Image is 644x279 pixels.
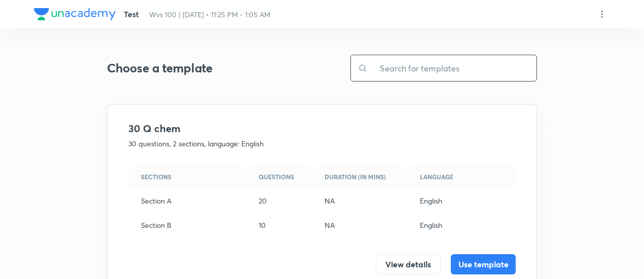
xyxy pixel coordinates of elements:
[408,189,515,213] td: English
[107,61,318,75] h3: Choose a template
[376,254,441,274] button: View details
[312,213,408,237] td: NA
[368,55,536,81] input: Search for templates
[128,121,516,136] h4: 30 Q chem
[124,9,139,19] span: Test
[451,254,516,274] button: Use template
[408,166,515,189] th: Language
[408,213,515,237] td: English
[246,166,312,189] th: Questions
[128,138,516,149] p: 30 questions, 2 sections, language: English
[312,166,408,189] th: Duration (in mins)
[246,189,312,213] td: 20
[149,10,270,19] span: Wvs 100 | [DATE] • 11:25 PM - 1:05 AM
[129,166,246,189] th: Sections
[129,213,246,237] td: Section B
[246,213,312,237] td: 10
[34,8,116,20] img: Company Logo
[129,189,246,213] td: Section A
[312,189,408,213] td: NA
